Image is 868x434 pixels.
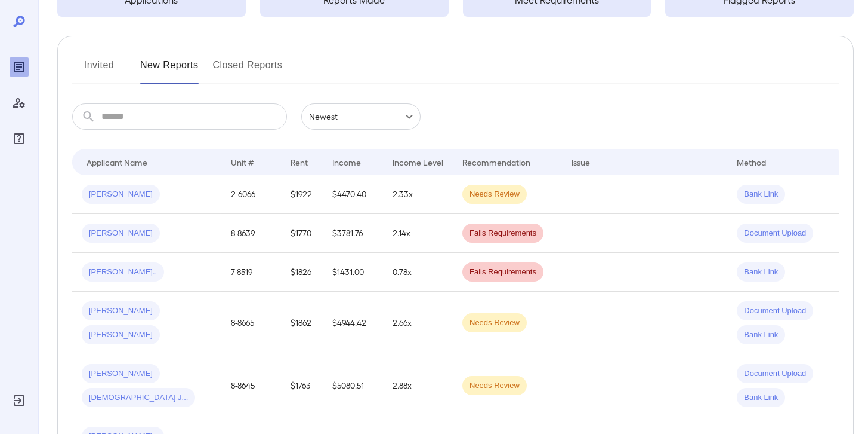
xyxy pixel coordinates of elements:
[281,214,323,253] td: $1770
[737,305,813,317] span: Document Upload
[462,267,543,278] span: Fails Requirements
[323,253,383,292] td: $1431.00
[737,392,785,404] span: Bank Link
[221,214,281,253] td: 8-8639
[737,189,785,200] span: Bank Link
[140,56,199,84] button: New Reports
[10,93,29,112] div: Manage Users
[323,214,383,253] td: $3781.76
[332,155,361,169] div: Income
[383,175,453,214] td: 2.33x
[462,317,527,329] span: Needs Review
[221,354,281,417] td: 8-8645
[737,329,785,341] span: Bank Link
[221,175,281,214] td: 2-6066
[301,103,421,130] div: Newest
[82,189,160,200] span: [PERSON_NAME]
[10,57,29,77] div: Reports
[737,267,785,278] span: Bank Link
[572,155,591,169] div: Issue
[221,253,281,292] td: 7-8519
[281,292,323,354] td: $1862
[323,292,383,354] td: $4944.42
[281,175,323,214] td: $1922
[82,329,160,341] span: [PERSON_NAME]
[383,253,453,292] td: 0.78x
[281,354,323,417] td: $1763
[82,392,195,404] span: [DEMOGRAPHIC_DATA] J...
[213,56,283,84] button: Closed Reports
[291,155,310,169] div: Rent
[383,292,453,354] td: 2.66x
[82,228,160,239] span: [PERSON_NAME]
[393,155,443,169] div: Income Level
[462,155,530,169] div: Recommendation
[323,175,383,214] td: $4470.40
[281,253,323,292] td: $1826
[72,56,126,84] button: Invited
[462,228,543,239] span: Fails Requirements
[87,155,147,169] div: Applicant Name
[737,368,813,380] span: Document Upload
[82,368,160,380] span: [PERSON_NAME]
[737,228,813,239] span: Document Upload
[737,155,766,169] div: Method
[231,155,254,169] div: Unit #
[323,354,383,417] td: $5080.51
[462,380,527,392] span: Needs Review
[383,354,453,417] td: 2.88x
[462,189,527,200] span: Needs Review
[383,214,453,253] td: 2.14x
[82,305,160,317] span: [PERSON_NAME]
[82,267,164,278] span: [PERSON_NAME]..
[10,129,29,148] div: FAQ
[221,292,281,354] td: 8-8665
[10,391,29,410] div: Log Out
